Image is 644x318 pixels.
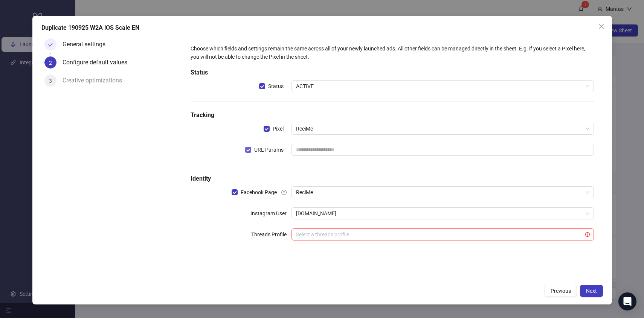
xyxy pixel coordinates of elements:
[63,38,111,50] div: General settings
[618,292,636,310] div: Open Intercom Messenger
[250,207,291,219] label: Instagram User
[270,125,287,133] span: Pixel
[49,78,52,84] span: 3
[281,190,287,195] span: question-circle
[191,174,594,183] h5: Identity
[585,232,590,237] span: exclamation-circle
[49,60,52,66] span: 2
[63,56,133,68] div: Configure default values
[296,123,589,134] span: ReciMe
[41,23,603,32] div: Duplicate 190925 W2A iOS Scale EN
[63,75,128,87] div: Creative optimizations
[296,81,589,92] span: ACTIVE
[238,188,280,196] span: Facebook Page
[296,187,589,198] span: ReciMe
[545,285,577,297] button: Previous
[586,288,597,294] span: Next
[251,146,287,154] span: URL Params
[296,208,589,219] span: recime.app
[48,42,53,47] span: check
[265,82,287,90] span: Status
[580,285,603,297] button: Next
[191,68,594,77] h5: Status
[598,23,604,29] span: close
[191,111,594,120] h5: Tracking
[191,44,594,61] div: Choose which fields and settings remain the same across all of your newly launched ads. All other...
[551,288,571,294] span: Previous
[595,20,607,32] button: Close
[251,228,291,240] label: Threads Profile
